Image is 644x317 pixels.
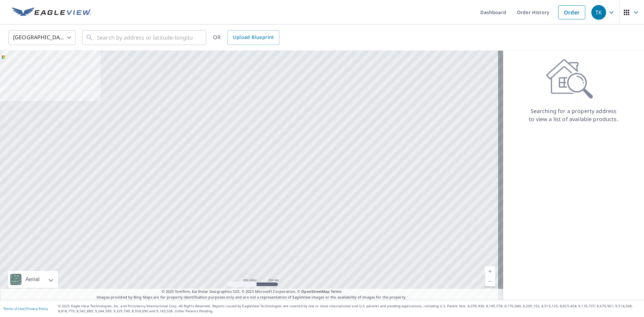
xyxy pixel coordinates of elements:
a: Order [558,5,585,19]
a: Terms [331,289,342,294]
a: Current Level 5, Zoom Out [485,276,495,286]
span: Upload Blueprint [233,33,274,42]
img: EV Logo [12,7,91,17]
a: Privacy Policy [26,306,48,311]
div: OR [213,30,279,45]
p: | [3,307,48,311]
a: Terms of Use [3,306,24,311]
div: [GEOGRAPHIC_DATA] [8,28,75,47]
a: Current Level 5, Zoom In [485,266,495,276]
a: OpenStreetMap [301,289,329,294]
p: Searching for a property address to view a list of available products. [529,107,619,123]
a: Upload Blueprint [227,30,279,45]
div: Aerial [23,271,42,288]
span: © 2025 TomTom, Earthstar Geographics SIO, © 2025 Microsoft Corporation, © [162,289,342,295]
input: Search by address or latitude-longitude [97,28,193,47]
p: © 2025 Eagle View Technologies, Inc. and Pictometry International Corp. All Rights Reserved. Repo... [58,304,641,314]
div: Aerial [8,271,58,288]
div: TK [591,5,606,20]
